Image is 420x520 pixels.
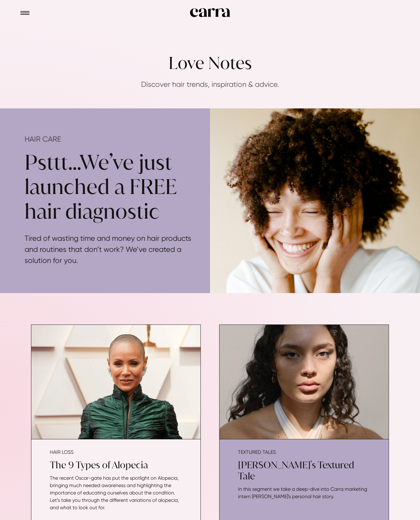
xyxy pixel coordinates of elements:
p: Hair Loss [50,449,182,456]
h3: The 9 Types of Alopecia [50,460,182,471]
p: Discover hair trends, inspiration & advice. [6,79,414,90]
h2: Psttt…We’ve just launched a FREE hair diagnostic [25,150,203,224]
p: The recent Oscar-gate has put the spotlight on Alopecia, bringing much needed awareness and highl... [50,474,182,511]
a: Hair carePsttt…We’ve just launched a FREE hair diagnosticTired of wasting time and money on hair ... [25,135,203,266]
button: Menu [16,4,34,22]
p: Hair care [25,135,203,143]
p: In this segment we take a deep-dive into Carra marketing intern [PERSON_NAME]'s personal hair story. [238,486,370,500]
h3: [PERSON_NAME]'s Textured Tale [238,460,370,482]
p: Tired of wasting time and money on hair products and routines that don’t work? We’ve created a so... [25,233,203,266]
h1: Love Notes [6,55,414,71]
p: Textured Tales [238,449,370,456]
